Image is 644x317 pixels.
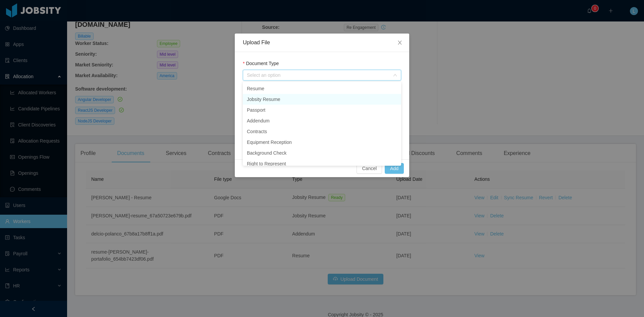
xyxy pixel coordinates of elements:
[397,40,402,45] i: icon: close
[243,105,401,115] li: Passport
[243,126,401,137] li: Contracts
[243,115,401,126] li: Addendum
[390,34,409,52] button: Close
[243,158,401,169] li: Right to Represent
[243,39,401,46] div: Upload File
[243,83,401,94] li: Resume
[385,163,404,174] button: Add
[243,137,401,148] li: Equipment Reception
[247,72,390,78] div: Select an option
[243,148,401,158] li: Background Check
[393,73,397,78] i: icon: down
[357,163,382,174] button: Cancel
[243,94,401,105] li: Jobsity Resume
[243,61,279,66] label: Document Type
